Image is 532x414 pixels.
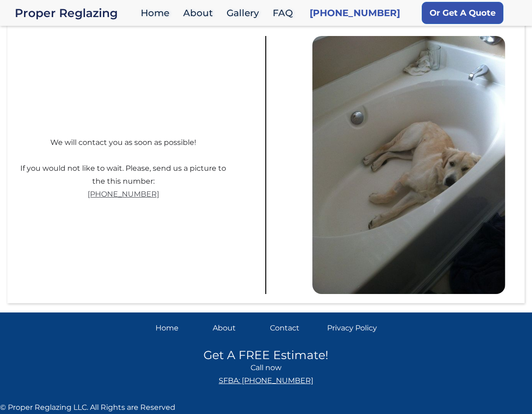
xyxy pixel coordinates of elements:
[15,6,136,19] a: home
[179,3,222,23] a: About
[15,6,136,19] div: Proper Reglazing
[270,322,320,335] a: Contact
[136,3,179,23] a: Home
[327,322,377,335] a: Privacy Policy
[310,6,400,19] a: [PHONE_NUMBER]
[268,3,302,23] a: FAQ
[213,322,263,335] a: About
[222,3,268,23] a: Gallery
[155,322,205,335] a: Home
[422,2,503,24] a: Or Get A Quote
[17,129,230,188] div: We will contact you as soon as possible! If you would not like to wait. Please, send us a picture...
[88,188,159,201] a: [PHONE_NUMBER]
